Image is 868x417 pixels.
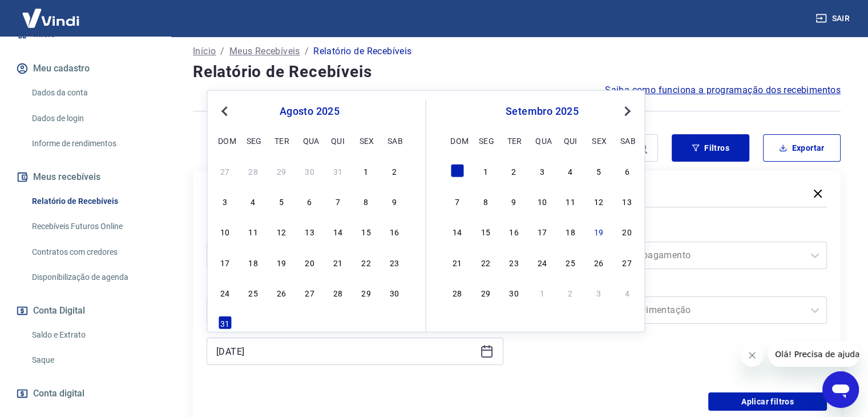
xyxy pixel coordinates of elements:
[313,45,411,58] p: Relatório de Recebíveis
[620,224,634,238] div: Choose sábado, 20 de setembro de 2025
[217,105,231,118] button: Previous Month
[535,286,549,299] div: Choose quarta-feira, 1 de outubro de 2025
[220,45,224,58] p: /
[27,240,157,264] a: Contratos com credores
[274,224,288,238] div: Choose terça-feira, 12 de agosto de 2025
[302,255,316,268] div: Choose quarta-feira, 20 de agosto de 2025
[274,164,288,178] div: Choose terça-feira, 29 de julho de 2025
[247,194,260,208] div: Choose segunda-feira, 4 de agosto de 2025
[535,224,549,238] div: Choose quarta-feira, 17 de setembro de 2025
[331,286,345,299] div: Choose quinta-feira, 28 de agosto de 2025
[27,348,157,372] a: Saque
[302,194,316,208] div: Choose quarta-feira, 6 de agosto de 2025
[708,392,827,411] button: Aplicar filtros
[27,266,157,289] a: Disponibilização de agenda
[274,133,288,147] div: ter
[387,316,401,330] div: Choose sábado, 6 de setembro de 2025
[274,194,288,208] div: Choose terça-feira, 5 de agosto de 2025
[387,194,401,208] div: Choose sábado, 9 de agosto de 2025
[27,215,157,238] a: Recebíveis Futuros Online
[605,83,841,97] a: Saiba como funciona a programação dos recebimentos
[507,164,520,178] div: Choose terça-feira, 2 de setembro de 2025
[507,224,520,238] div: Choose terça-feira, 16 de setembro de 2025
[302,286,316,299] div: Choose quarta-feira, 27 de agosto de 2025
[218,194,232,208] div: Choose domingo, 3 de agosto de 2025
[564,194,578,208] div: Choose quinta-feira, 11 de setembro de 2025
[218,133,232,147] div: dom
[507,255,520,268] div: Choose terça-feira, 23 de setembro de 2025
[247,224,260,238] div: Choose segunda-feira, 11 de agosto de 2025
[216,343,475,360] input: Data final
[247,133,260,147] div: seg
[33,386,84,402] span: Conta digital
[14,56,157,81] button: Meu cadastro
[620,164,634,178] div: Choose sábado, 6 de setembro de 2025
[302,133,316,147] div: qua
[592,224,605,238] div: Choose sexta-feira, 19 de setembro de 2025
[768,342,859,367] iframe: Mensagem da empresa
[507,286,520,299] div: Choose terça-feira, 30 de setembro de 2025
[450,255,464,268] div: Choose domingo, 21 de setembro de 2025
[741,344,764,367] iframe: Fechar mensagem
[450,224,464,238] div: Choose domingo, 14 de setembro de 2025
[14,298,157,323] button: Conta Digital
[592,286,605,299] div: Choose sexta-feira, 3 de outubro de 2025
[14,381,157,406] a: Conta digital
[247,255,260,268] div: Choose segunda-feira, 18 de agosto de 2025
[27,107,157,130] a: Dados de login
[216,105,402,118] div: agosto 2025
[218,164,232,178] div: Choose domingo, 27 de julho de 2025
[813,8,854,29] button: Sair
[7,8,96,17] span: Olá! Precisa de ajuda?
[359,164,373,178] div: Choose sexta-feira, 1 de agosto de 2025
[479,286,492,299] div: Choose segunda-feira, 29 de setembro de 2025
[387,255,401,268] div: Choose sábado, 23 de agosto de 2025
[27,190,157,213] a: Relatório de Recebíveis
[535,133,549,147] div: qua
[449,162,636,300] div: month 2025-09
[193,61,841,83] h4: Relatório de Recebíveis
[27,81,157,105] a: Dados da conta
[620,286,634,299] div: Choose sábado, 4 de outubro de 2025
[302,316,316,330] div: Choose quarta-feira, 3 de setembro de 2025
[387,286,401,299] div: Choose sábado, 30 de agosto de 2025
[193,45,216,58] a: Início
[14,1,88,35] img: Vindi
[218,255,232,268] div: Choose domingo, 17 de agosto de 2025
[620,194,634,208] div: Choose sábado, 13 de setembro de 2025
[564,255,578,268] div: Choose quinta-feira, 25 de setembro de 2025
[479,133,492,147] div: seg
[302,164,316,178] div: Choose quarta-feira, 30 de julho de 2025
[216,162,402,331] div: month 2025-08
[449,105,636,118] div: setembro 2025
[331,133,345,147] div: qui
[564,133,578,147] div: qui
[387,133,401,147] div: sab
[218,316,232,330] div: Choose domingo, 31 de agosto de 2025
[229,45,300,58] a: Meus Recebíveis
[620,133,634,147] div: sab
[302,224,316,238] div: Choose quarta-feira, 13 de agosto de 2025
[359,286,373,299] div: Choose sexta-feira, 29 de agosto de 2025
[479,224,492,238] div: Choose segunda-feira, 15 de setembro de 2025
[533,226,825,239] label: Forma de Pagamento
[331,194,345,208] div: Choose quinta-feira, 7 de agosto de 2025
[274,255,288,268] div: Choose terça-feira, 19 de agosto de 2025
[359,224,373,238] div: Choose sexta-feira, 15 de agosto de 2025
[218,286,232,299] div: Choose domingo, 24 de agosto de 2025
[247,286,260,299] div: Choose segunda-feira, 25 de agosto de 2025
[592,164,605,178] div: Choose sexta-feira, 5 de setembro de 2025
[592,194,605,208] div: Choose sexta-feira, 12 de setembro de 2025
[564,164,578,178] div: Choose quinta-feira, 4 de setembro de 2025
[359,133,373,147] div: sex
[479,164,492,178] div: Choose segunda-feira, 1 de setembro de 2025
[450,194,464,208] div: Choose domingo, 7 de setembro de 2025
[620,105,634,118] button: Next Month
[305,45,309,58] p: /
[450,133,464,147] div: dom
[592,255,605,268] div: Choose sexta-feira, 26 de setembro de 2025
[564,224,578,238] div: Choose quinta-feira, 18 de setembro de 2025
